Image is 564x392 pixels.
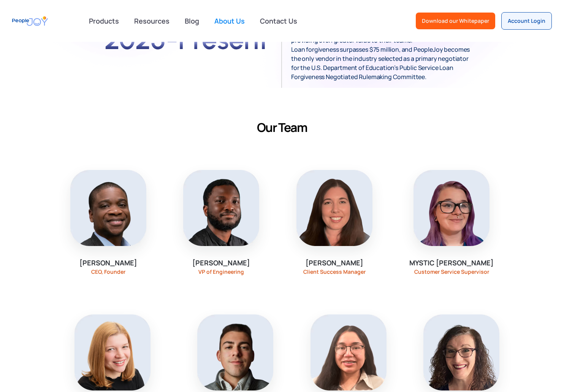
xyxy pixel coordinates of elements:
div: Mystic [PERSON_NAME] [409,258,494,268]
div: [PERSON_NAME] [192,258,250,268]
a: About Us [210,13,249,29]
a: Download our Whitepaper [416,13,495,29]
div: CEO, Founder [91,269,125,275]
a: home [12,13,48,30]
div: VP of Engineering [198,269,244,275]
div: Account Login [508,17,545,25]
a: Account Login [501,12,552,30]
div: [PERSON_NAME] [306,258,363,268]
div: Download our Whitepaper [422,17,489,25]
a: Resources [130,13,174,29]
a: Contact Us [255,13,302,29]
h2: Our Team [257,118,307,136]
div: Products [84,13,124,29]
div: Customer Service Supervisor [414,269,489,275]
div: Client Success Manager [303,269,366,275]
div: [PERSON_NAME] [79,258,137,268]
a: Blog [180,13,204,29]
p: PeopleJoy expands its platform to include: Tuition Discounts, boosting employers’ purchasing powe... [291,17,474,81]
